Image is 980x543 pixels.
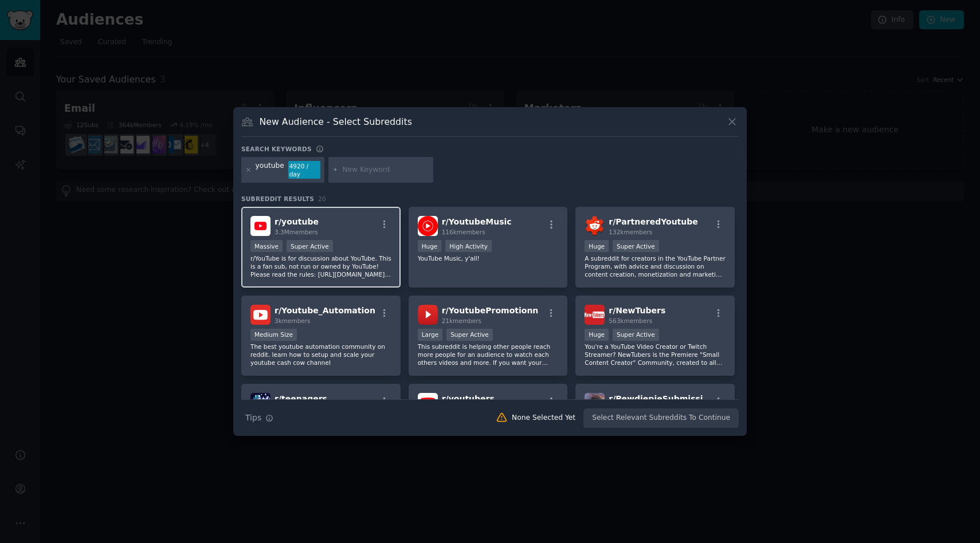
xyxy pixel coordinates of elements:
[241,145,312,153] h3: Search keywords
[609,306,665,315] span: r/ NewTubers
[442,317,481,324] span: 21k members
[613,329,659,341] div: Super Active
[512,413,575,423] div: None Selected Yet
[250,393,271,413] img: teenagers
[442,306,539,315] span: r/ YoutubePromotionn
[585,254,726,278] p: A subreddit for creators in the YouTube Partner Program, with advice and discussion on content cr...
[250,305,271,325] img: Youtube_Automation
[585,393,605,413] img: PewdiepieSubmissions
[250,216,271,236] img: youtube
[418,329,443,341] div: Large
[609,394,719,403] span: r/ PewdiepieSubmissions
[585,305,605,325] img: NewTubers
[250,254,391,278] p: r/YouTube is for discussion about YouTube. This is a fan sub, not run or owned by YouTube! Please...
[613,240,659,252] div: Super Active
[442,394,495,403] span: r/ youtubers
[250,343,391,367] p: The best youtube automation community on reddit. learn how to setup and scale your youtube cash c...
[250,329,297,341] div: Medium Size
[418,393,438,413] img: youtubers
[585,343,726,367] p: You're a YouTube Video Creator or Twitch Streamer? NewTubers is the Premiere "Small Content Creat...
[418,254,559,262] p: YouTube Music, y'all!
[256,161,284,179] div: youtube
[245,412,261,424] span: Tips
[275,394,327,403] span: r/ teenagers
[318,195,326,202] span: 20
[418,240,442,252] div: Huge
[250,240,283,252] div: Massive
[260,116,412,128] h3: New Audience - Select Subreddits
[585,329,609,341] div: Huge
[287,240,333,252] div: Super Active
[442,229,485,235] span: 116k members
[445,240,492,252] div: High Activity
[275,217,319,226] span: r/ youtube
[418,216,438,236] img: YoutubeMusic
[418,343,559,367] p: This subreddit is helping other people reach more people for an audience to watch each others vid...
[585,216,605,236] img: PartneredYoutube
[609,217,697,226] span: r/ PartneredYoutube
[275,306,375,315] span: r/ Youtube_Automation
[609,317,652,324] span: 563k members
[418,305,438,325] img: YoutubePromotionn
[609,229,652,235] span: 132k members
[585,240,609,252] div: Huge
[442,217,512,226] span: r/ YoutubeMusic
[241,408,277,428] button: Tips
[342,165,429,175] input: New Keyword
[275,229,318,235] span: 3.3M members
[241,195,314,203] span: Subreddit Results
[446,329,493,341] div: Super Active
[288,161,320,179] div: 4920 / day
[275,317,311,324] span: 3k members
